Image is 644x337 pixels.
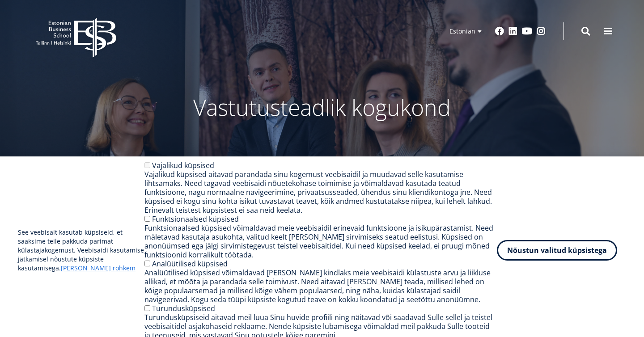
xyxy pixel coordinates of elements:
a: Youtube [522,27,532,36]
p: See veebisait kasutab küpsiseid, et saaksime teile pakkuda parimat külastajakogemust. Veebisaidi ... [18,228,144,273]
label: Analüütilised küpsised [152,259,228,269]
label: Funktsionaalsed küpsised [152,214,239,224]
p: Vastutusteadlik kogukond [85,94,559,121]
label: Turundusküpsised [152,303,215,313]
button: Nõustun valitud küpsistega [497,240,617,261]
a: Linkedin [508,27,517,36]
a: Facebook [495,27,504,36]
div: Vajalikud küpsised aitavad parandada sinu kogemust veebisaidil ja muudavad selle kasutamise lihts... [144,170,497,215]
a: Instagram [537,27,546,36]
div: Funktsionaalsed küpsised võimaldavad meie veebisaidil erinevaid funktsioone ja isikupärastamist. ... [144,223,497,259]
div: Analüütilised küpsised võimaldavad [PERSON_NAME] kindlaks meie veebisaidi külastuste arvu ja liik... [144,268,497,304]
a: [PERSON_NAME] rohkem [61,264,136,273]
label: Vajalikud küpsised [152,160,214,170]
